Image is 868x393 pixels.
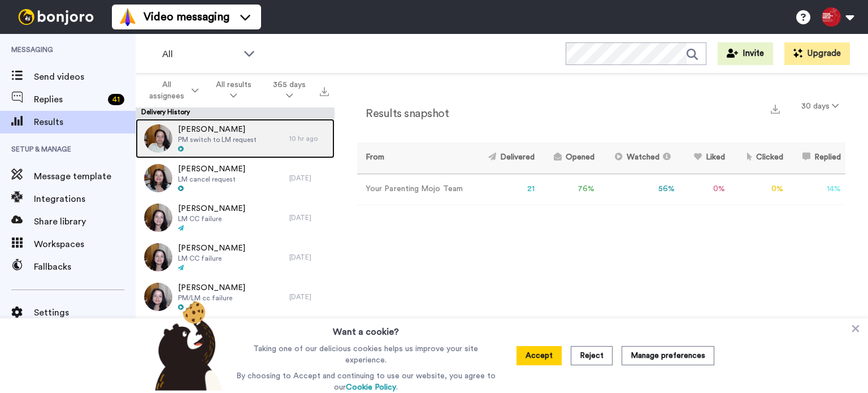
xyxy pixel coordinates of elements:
[679,174,729,205] td: 0 %
[473,174,539,205] td: 21
[233,370,498,393] p: By choosing to Accept and continuing to use our website, you agree to our .
[178,135,257,144] span: PM switch to LM request
[136,317,335,356] a: [PERSON_NAME]LM CC failure[DATE]
[34,115,136,129] span: Results
[262,75,316,106] button: 365 days
[289,253,329,262] div: [DATE]
[144,243,172,271] img: 2e41d07f-1262-4884-9d9c-f81f30bc2d6f-thumb.jpg
[795,96,845,116] button: 30 days
[136,237,335,277] a: [PERSON_NAME]LM CC failure[DATE]
[357,107,449,120] h2: Results snapshot
[333,318,399,339] h3: Want a cookie?
[144,164,172,192] img: c711b863-b92a-4af5-9426-b43ec09f3291-thumb.jpg
[34,306,136,319] span: Settings
[34,70,136,84] span: Send videos
[730,174,788,205] td: 0 %
[34,170,136,183] span: Message template
[767,100,783,116] button: Export a summary of each team member’s results that match this filter now.
[771,105,780,114] img: export.svg
[357,142,473,174] th: From
[34,260,136,274] span: Fallbacks
[34,192,136,206] span: Integrations
[788,142,845,174] th: Replied
[205,75,262,106] button: All results
[144,124,172,153] img: cb74b3f5-04f7-43f4-89a2-529eda48491a-thumb.jpg
[136,198,335,237] a: [PERSON_NAME]LM CC failure[DATE]
[144,9,229,25] span: Video messaging
[34,93,103,106] span: Replies
[788,174,845,205] td: 14 %
[14,9,98,25] img: bj-logo-header-white.svg
[289,134,329,143] div: 10 hr ago
[599,142,679,174] th: Watched
[571,346,613,365] button: Reject
[178,254,245,263] span: LM CC failure
[136,107,335,119] div: Delivery History
[178,163,245,175] span: [PERSON_NAME]
[108,94,124,105] div: 41
[346,383,396,391] a: Cookie Policy
[178,293,245,303] span: PM/LM cc failure
[178,243,245,254] span: [PERSON_NAME]
[473,142,539,174] th: Delivered
[517,346,562,365] button: Accept
[145,300,228,391] img: bear-with-cookie.png
[138,75,205,106] button: All assignees
[730,142,788,174] th: Clicked
[289,292,329,301] div: [DATE]
[289,213,329,222] div: [DATE]
[357,174,473,205] td: Your Parenting Mojo Team
[144,204,172,232] img: f6803a42-8c49-40b0-9419-7867f90aff76-thumb.jpg
[718,42,773,65] button: Invite
[784,42,850,65] button: Upgrade
[539,174,599,205] td: 76 %
[178,175,245,184] span: LM cancel request
[599,174,679,205] td: 56 %
[119,8,137,26] img: vm-color.svg
[145,79,189,102] span: All assignees
[539,142,599,174] th: Opened
[178,282,245,293] span: [PERSON_NAME]
[34,215,136,228] span: Share library
[289,174,329,183] div: [DATE]
[136,158,335,198] a: [PERSON_NAME]LM cancel request[DATE]
[679,142,729,174] th: Liked
[178,124,257,135] span: [PERSON_NAME]
[162,47,238,61] span: All
[233,343,498,366] p: Taking one of our delicious cookies helps us improve your site experience.
[144,283,172,311] img: fed6558b-b7ae-4bfe-9cef-5e64d0d683e6-thumb.jpg
[34,237,136,251] span: Workspaces
[622,346,714,365] button: Manage preferences
[320,87,329,96] img: export.svg
[178,214,245,223] span: LM CC failure
[178,203,245,214] span: [PERSON_NAME]
[316,82,332,99] button: Export all results that match these filters now.
[136,119,335,158] a: [PERSON_NAME]PM switch to LM request10 hr ago
[136,277,335,317] a: [PERSON_NAME]PM/LM cc failure[DATE]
